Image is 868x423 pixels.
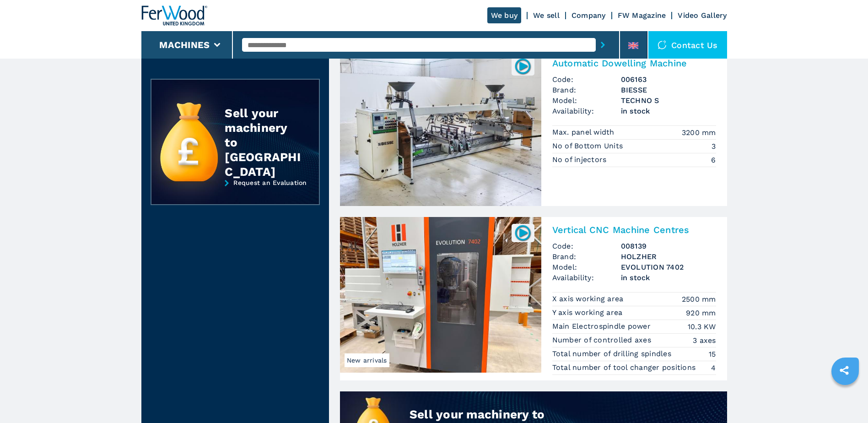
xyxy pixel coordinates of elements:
h3: HOLZHER [621,251,716,262]
p: X axis working area [552,294,626,304]
h3: BIESSE [621,85,716,95]
p: Number of controlled axes [552,335,654,345]
p: No of Bottom Units [552,141,625,151]
em: 920 mm [686,308,716,318]
em: 3 axes [693,335,716,346]
span: Code: [552,241,621,251]
h3: EVOLUTION 7402 [621,262,716,272]
a: sharethis [833,359,856,382]
a: Company [571,11,606,20]
span: Brand: [552,85,621,95]
em: 10.3 KW [688,321,716,332]
img: Ferwood [141,5,207,26]
p: Total number of tool changer positions [552,363,698,373]
p: Main Electrospindle power [552,321,653,331]
img: 008139 [514,224,532,242]
em: 3 [712,141,716,152]
h3: 008139 [621,241,716,251]
span: Availability: [552,272,621,283]
div: Contact us [648,31,727,59]
h2: Vertical CNC Machine Centres [552,224,716,235]
a: We buy [487,7,522,23]
span: Brand: [552,251,621,262]
em: 3200 mm [682,127,716,138]
p: Total number of drilling spindles [552,349,674,359]
a: FW Magazine [618,11,666,20]
img: Vertical CNC Machine Centres HOLZHER EVOLUTION 7402 [340,217,541,373]
a: We sell [533,11,560,20]
h3: TECHNO S [621,95,716,106]
a: Video Gallery [678,11,727,20]
em: 6 [711,155,716,165]
iframe: Chat [829,382,861,416]
button: Machines [159,39,210,50]
h3: 006163 [621,74,716,85]
span: New arrivals [345,353,389,367]
button: submit-button [596,34,610,55]
span: Model: [552,262,621,272]
span: Availability: [552,106,621,116]
em: 15 [709,349,716,359]
p: Y axis working area [552,308,625,318]
p: Max. panel width [552,127,617,137]
span: Code: [552,74,621,85]
img: 006163 [514,57,532,75]
h2: Automatic Dowelling Machine [552,58,716,69]
img: Contact us [658,40,667,49]
span: in stock [621,272,716,283]
img: Automatic Dowelling Machine BIESSE TECHNO S [340,50,541,206]
div: Sell your machinery to [GEOGRAPHIC_DATA] [225,106,301,179]
a: Automatic Dowelling Machine BIESSE TECHNO S006163Automatic Dowelling MachineCode:006163Brand:BIES... [340,50,727,206]
a: Vertical CNC Machine Centres HOLZHER EVOLUTION 7402New arrivals008139Vertical CNC Machine Centres... [340,217,727,380]
span: Model: [552,95,621,106]
em: 4 [711,363,716,373]
span: in stock [621,106,716,116]
a: Request an Evaluation [151,179,320,212]
p: No of injectors [552,155,609,165]
em: 2500 mm [682,294,716,304]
